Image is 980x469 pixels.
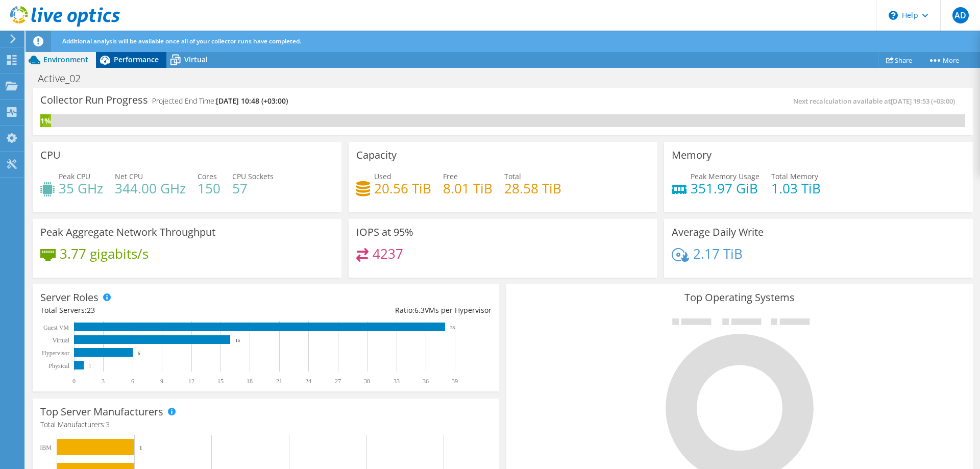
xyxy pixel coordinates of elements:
[60,248,149,259] h4: 3.77 gigabits/s
[266,305,492,316] div: Ratio: VMs per Hypervisor
[276,378,282,385] text: 21
[691,171,759,181] span: Peak Memory Usage
[40,444,52,451] text: IBM
[139,445,142,451] text: 1
[59,171,90,181] span: Peak CPU
[48,362,69,369] text: Physical
[691,183,759,194] h4: 351.97 GiB
[793,96,960,106] span: Next recalculation available at
[891,96,955,106] span: [DATE] 19:53 (+03:00)
[504,171,521,181] span: Total
[43,55,88,64] span: Environment
[356,227,413,238] h3: IOPS at 95%
[335,378,341,385] text: 27
[235,338,240,343] text: 16
[364,378,370,385] text: 30
[672,150,712,161] h3: Memory
[184,55,208,64] span: Virtual
[878,52,920,68] a: Share
[356,150,397,161] h3: Capacity
[62,37,301,45] span: Additional analysis will be available once all of your collector runs have completed.
[450,325,455,330] text: 38
[72,378,76,385] text: 0
[693,248,743,259] h4: 2.17 TiB
[373,248,403,259] h4: 4237
[443,171,458,181] span: Free
[89,363,91,368] text: 1
[131,378,134,385] text: 6
[115,171,143,181] span: Net CPU
[232,183,274,194] h4: 57
[160,378,163,385] text: 9
[40,115,51,127] div: 1%
[115,183,186,194] h4: 344.00 GHz
[87,305,95,315] span: 23
[53,337,70,344] text: Virtual
[138,351,140,356] text: 6
[232,171,274,181] span: CPU Sockets
[152,95,288,107] h4: Projected End Time:
[102,378,105,385] text: 3
[305,378,311,385] text: 24
[42,350,69,357] text: Hypervisor
[216,96,288,106] span: [DATE] 10:48 (+03:00)
[443,183,493,194] h4: 8.01 TiB
[423,378,429,385] text: 36
[414,305,425,315] span: 6.3
[40,292,99,303] h3: Server Roles
[114,55,159,64] span: Performance
[217,378,224,385] text: 15
[920,52,967,68] a: More
[247,378,253,385] text: 18
[889,11,898,20] svg: \n
[504,183,561,194] h4: 28.58 TiB
[514,292,965,303] h3: Top Operating Systems
[198,171,217,181] span: Cores
[374,183,431,194] h4: 20.56 TiB
[452,378,458,385] text: 39
[33,73,96,84] h1: Active_02
[40,305,266,316] div: Total Servers:
[40,150,61,161] h3: CPU
[40,227,215,238] h3: Peak Aggregate Network Throughput
[40,406,163,417] h3: Top Server Manufacturers
[106,419,110,429] span: 3
[188,378,194,385] text: 12
[198,183,220,194] h4: 150
[43,324,69,331] text: Guest VM
[394,378,400,385] text: 33
[59,183,103,194] h4: 35 GHz
[40,419,492,430] h4: Total Manufacturers:
[672,227,764,238] h3: Average Daily Write
[771,171,818,181] span: Total Memory
[374,171,391,181] span: Used
[771,183,821,194] h4: 1.03 TiB
[952,7,969,23] span: AD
